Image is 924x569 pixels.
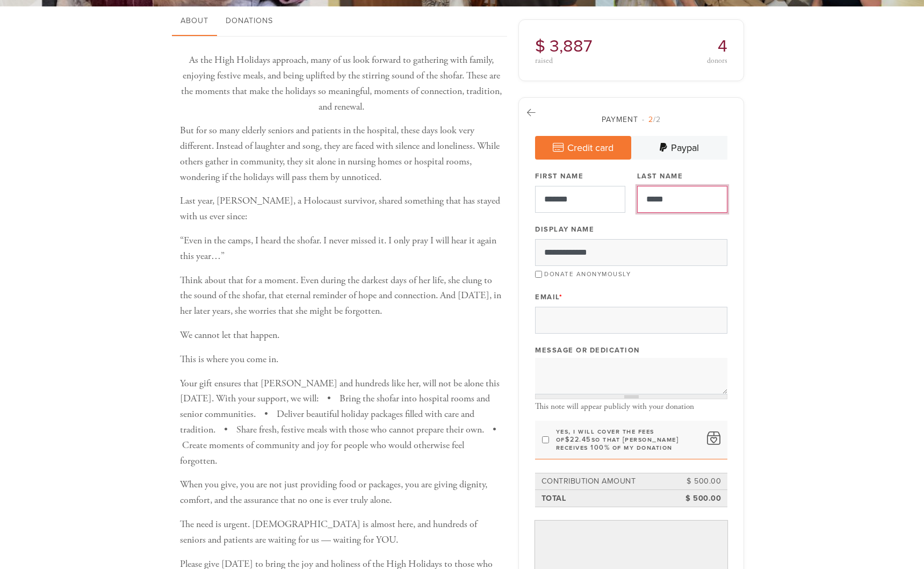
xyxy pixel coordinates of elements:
[544,270,631,278] label: Donate Anonymously
[535,36,545,56] span: $
[565,435,571,444] span: $
[180,53,502,114] p: As the High Holidays approach, many of us look forward to gathering with family, enjoying festive...
[535,402,727,412] div: This note will appear publicly with your donation
[634,36,727,56] h2: 4
[674,474,723,489] td: $ 500.00
[559,293,563,301] span: This field is required.
[550,36,592,56] span: 3,887
[648,115,653,124] span: 2
[535,136,631,160] a: Credit card
[634,57,727,64] div: donors
[180,352,502,368] p: This is where you come in.
[631,136,727,160] a: Paypal
[172,6,217,37] a: About
[535,171,583,181] label: First Name
[637,171,683,181] label: Last Name
[535,292,562,302] label: Email
[535,114,727,125] div: Payment
[180,477,502,508] p: When you give, you are not just providing food or packages, you are giving dignity, comfort, and ...
[535,345,640,355] label: Message or dedication
[217,6,281,37] a: Donations
[180,328,502,343] p: We cannot let that happen.
[540,474,675,489] td: Contribution Amount
[570,435,591,444] span: 22.45
[180,376,502,469] p: Your gift ensures that [PERSON_NAME] and hundreds like her, will not be alone this [DATE]. With y...
[180,517,502,548] p: The need is urgent. [DEMOGRAPHIC_DATA] is almost here, and hundreds of seniors and patients are w...
[180,233,502,264] p: “Even in the camps, I heard the shofar. I never missed it. I only pray I will hear it again this ...
[180,123,502,185] p: But for so many elderly seniors and patients in the hospital, these days look very different. Ins...
[180,273,502,319] p: Think about that for a moment. Even during the darkest days of her life, she clung to the sound o...
[556,428,701,452] label: Yes, I will cover the fees of so that [PERSON_NAME] receives 100% of my donation
[535,57,628,64] div: raised
[540,491,675,506] td: Total
[642,115,661,124] span: /2
[535,225,594,234] label: Display Name
[180,193,502,225] p: Last year, [PERSON_NAME], a Holocaust survivor, shared something that has stayed with us ever since:
[674,491,723,506] td: $ 500.00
